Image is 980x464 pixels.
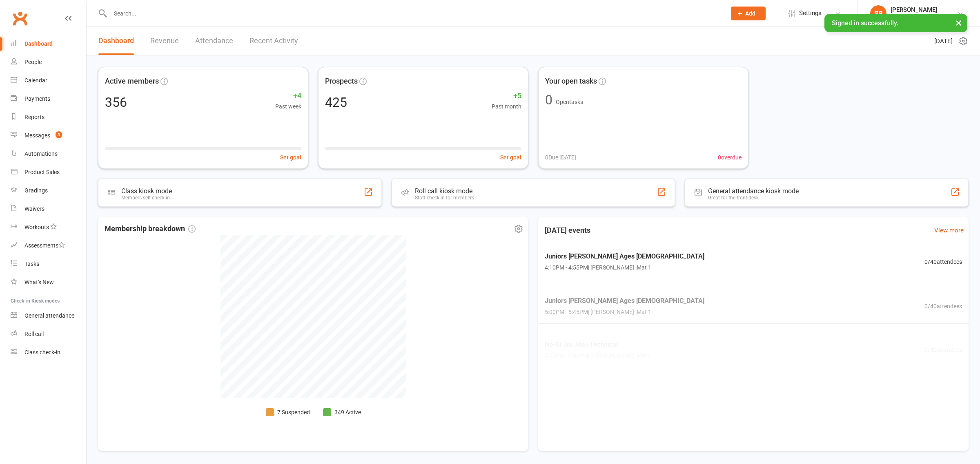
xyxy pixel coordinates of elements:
[24,279,54,285] div: What's New
[195,27,233,55] a: Attendance
[11,307,86,325] a: General attendance kiosk mode
[500,153,521,162] button: Set goal
[24,95,50,102] div: Payments
[24,114,45,120] div: Reports
[891,13,951,21] div: Bankstown Martial Arts
[11,200,86,218] a: Waivers
[121,187,172,195] div: Class kiosk mode
[24,77,47,84] div: Calendar
[24,40,53,47] div: Dashboard
[924,345,962,354] span: 0 / 40 attendees
[731,7,766,20] button: Add
[545,75,597,87] span: Your open tasks
[11,145,86,163] a: Automations
[249,27,298,55] a: Recent Activity
[24,242,65,249] div: Assessments
[545,93,552,106] div: 0
[708,195,799,201] div: Great for the front desk
[934,36,953,46] span: [DATE]
[108,8,720,19] input: Search...
[323,408,361,417] li: 349 Active
[266,408,310,417] li: 7 Suspended
[24,187,48,194] div: Gradings
[492,102,521,111] span: Past month
[105,75,159,87] span: Active members
[951,14,966,31] button: ×
[415,195,474,201] div: Staff check-in for members
[275,90,301,102] span: +4
[325,96,347,109] div: 425
[11,108,86,126] a: Reports
[545,307,704,316] span: 5:00PM - 5:45PM | [PERSON_NAME] | Mat 1
[10,8,30,29] a: Clubworx
[24,59,42,65] div: People
[24,132,50,139] div: Messages
[11,218,86,236] a: Workouts
[105,96,127,109] div: 356
[275,102,301,111] span: Past week
[545,351,651,360] span: 5:00PM - 6:00PM | [PERSON_NAME] | Mat 1
[105,223,196,235] span: Membership breakdown
[545,339,651,350] span: No-Gi Jiu Jitsu Technical
[934,225,964,235] a: View more
[545,296,704,306] span: Juniors [PERSON_NAME] Ages [DEMOGRAPHIC_DATA]
[11,181,86,200] a: Gradings
[325,75,358,87] span: Prospects
[24,150,58,157] div: Automations
[24,312,74,319] div: General attendance
[11,163,86,181] a: Product Sales
[545,153,576,162] span: 0 Due [DATE]
[24,261,39,267] div: Tasks
[11,343,86,362] a: Class kiosk mode
[11,273,86,292] a: What's New
[11,236,86,255] a: Assessments
[56,131,62,138] span: 3
[538,223,597,238] h3: [DATE] events
[24,224,49,230] div: Workouts
[545,263,704,272] span: 4:10PM - 4:55PM | [PERSON_NAME] | Mat 1
[415,187,474,195] div: Roll call kiosk mode
[556,99,583,105] span: Open tasks
[708,187,799,195] div: General attendance kiosk mode
[870,5,886,22] div: SB
[11,255,86,273] a: Tasks
[11,53,86,71] a: People
[718,153,742,162] span: 0 overdue
[280,153,301,162] button: Set goal
[545,251,704,262] span: Juniors [PERSON_NAME] Ages [DEMOGRAPHIC_DATA]
[98,27,134,55] a: Dashboard
[24,349,60,356] div: Class check-in
[924,302,962,311] span: 0 / 40 attendees
[745,10,755,17] span: Add
[11,126,86,145] a: Messages 3
[924,257,962,266] span: 0 / 40 attendees
[832,19,898,27] span: Signed in successfully.
[11,90,86,108] a: Payments
[121,195,172,201] div: Members self check-in
[24,169,60,175] div: Product Sales
[11,71,86,90] a: Calendar
[24,331,44,337] div: Roll call
[11,35,86,53] a: Dashboard
[11,325,86,343] a: Roll call
[799,4,822,22] span: Settings
[24,205,45,212] div: Waivers
[891,6,951,13] div: [PERSON_NAME]
[150,27,179,55] a: Revenue
[492,90,521,102] span: +5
